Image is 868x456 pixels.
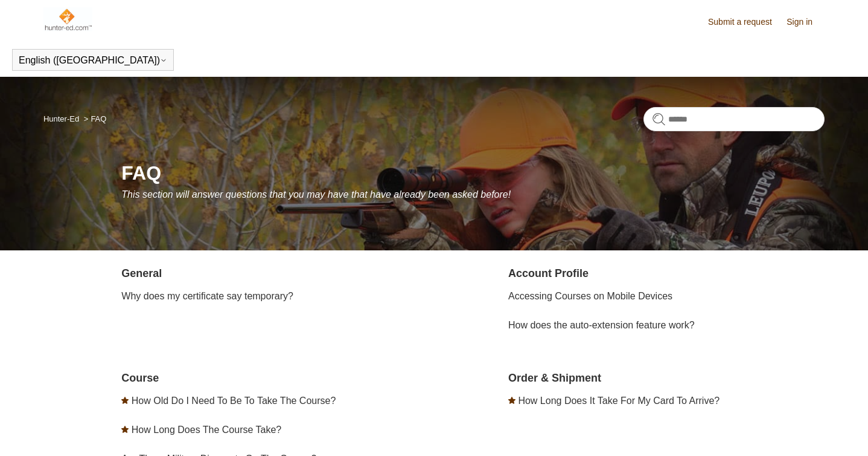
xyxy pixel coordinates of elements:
img: Hunter-Ed Help Center home page [43,7,92,31]
a: Hunter-Ed [43,114,79,123]
h1: FAQ [121,158,825,187]
a: How Old Do I Need To Be To Take The Course? [132,396,336,406]
button: English ([GEOGRAPHIC_DATA]) [19,55,167,66]
a: How does the auto-extension feature work? [508,320,695,330]
a: Account Profile [508,267,589,279]
li: Hunter-Ed [43,114,81,123]
li: FAQ [81,114,107,123]
input: Search [643,107,825,131]
a: Sign in [787,16,825,28]
a: How Long Does The Course Take? [132,425,281,435]
a: General [121,267,162,279]
svg: Promoted article [121,397,129,404]
a: Order & Shipment [508,372,601,384]
a: Why does my certificate say temporary? [121,291,293,301]
a: Course [121,372,159,384]
a: How Long Does It Take For My Card To Arrive? [518,396,720,406]
svg: Promoted article [508,397,515,404]
p: This section will answer questions that you may have that have already been asked before! [121,187,825,202]
a: Accessing Courses on Mobile Devices [508,291,672,301]
a: Submit a request [708,16,784,28]
svg: Promoted article [121,426,129,433]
